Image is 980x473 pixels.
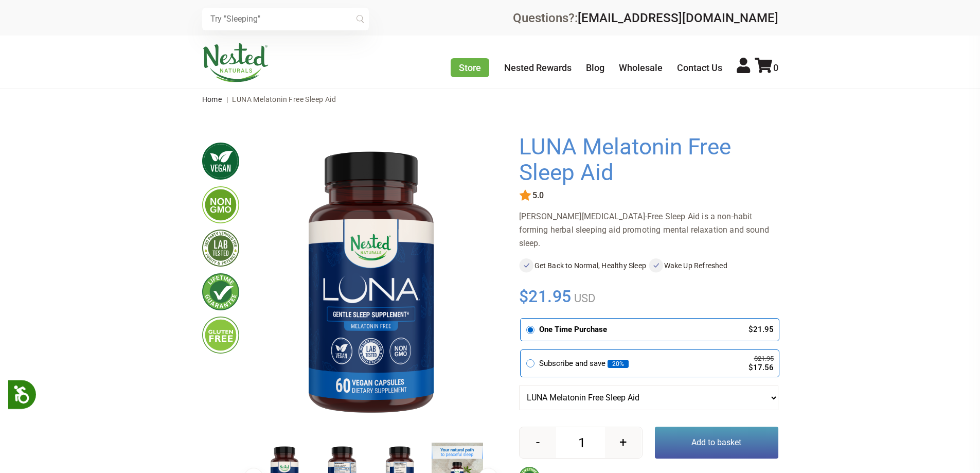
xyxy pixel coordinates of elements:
img: gmofree [202,186,239,223]
li: Wake Up Refreshed [649,258,778,273]
span: 0 [773,62,778,73]
li: Get Back to Normal, Healthy Sleep [519,258,649,273]
span: $21.95 [519,285,572,308]
button: + [605,427,642,458]
img: vegan [202,143,239,180]
span: LUNA Melatonin Free Sleep Aid [232,95,336,103]
span: USD [572,292,595,305]
a: Store [451,58,489,77]
div: Questions?: [513,12,778,24]
img: lifetimeguarantee [202,273,239,310]
a: Home [202,95,222,103]
h1: LUNA Melatonin Free Sleep Aid [519,134,773,185]
span: | [224,95,230,103]
div: [PERSON_NAME][MEDICAL_DATA]-Free Sleep Aid is a non-habit forming herbal sleeping aid promoting m... [519,210,778,250]
img: thirdpartytested [202,230,239,267]
button: Add to basket [655,427,778,459]
span: 5.0 [531,191,544,200]
button: - [520,427,556,458]
nav: breadcrumbs [202,89,778,110]
img: glutenfree [202,317,239,354]
a: Nested Rewards [504,62,572,73]
a: Wholesale [619,62,663,73]
a: 0 [755,62,778,73]
a: Contact Us [677,62,722,73]
a: Blog [586,62,604,73]
a: [EMAIL_ADDRESS][DOMAIN_NAME] [578,11,778,25]
img: Nested Naturals [202,43,269,82]
img: LUNA Melatonin Free Sleep Aid [256,134,486,434]
img: star.svg [519,189,531,202]
input: Try "Sleeping" [202,8,369,30]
